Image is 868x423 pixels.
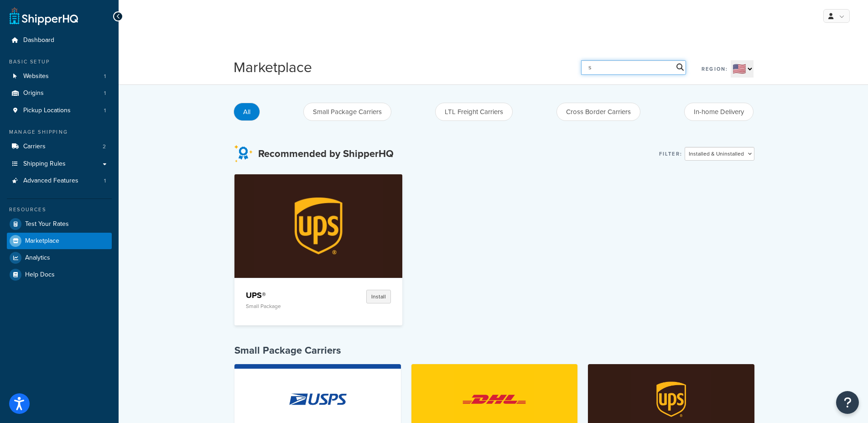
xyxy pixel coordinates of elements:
div: Basic Setup [7,58,112,66]
a: Marketplace [7,233,112,249]
span: 1 [104,177,106,185]
img: UPS® [254,174,383,277]
span: 1 [104,89,106,97]
h4: UPS® [246,290,333,301]
a: Pickup Locations1 [7,102,112,119]
li: Advanced Features [7,172,112,189]
span: 1 [104,107,106,115]
a: Carriers2 [7,138,112,155]
span: Marketplace [25,237,59,245]
span: Dashboard [23,37,54,44]
label: Region: [702,63,728,75]
button: Install [366,290,391,303]
span: Websites [23,73,49,80]
div: Manage Shipping [7,128,112,136]
li: Origins [7,85,112,102]
li: Websites [7,68,112,85]
span: 2 [103,143,106,151]
span: 1 [104,73,106,80]
a: Websites1 [7,68,112,85]
input: Search [581,60,686,75]
button: LTL Freight Carriers [435,103,513,121]
a: Help Docs [7,266,112,283]
span: Analytics [25,254,50,262]
h3: Recommended by ShipperHQ [258,148,394,159]
button: Open Resource Center [836,391,859,414]
a: UPS®UPS®Small PackageInstall [234,174,402,325]
span: Origins [23,89,44,97]
button: Cross Border Carriers [556,103,640,121]
a: Test Your Rates [7,216,112,232]
li: Pickup Locations [7,102,112,119]
a: Shipping Rules [7,156,112,172]
button: In-home Delivery [684,103,754,121]
span: Carriers [23,143,46,151]
span: Test Your Rates [25,220,69,228]
span: Pickup Locations [23,107,71,115]
button: Small Package Carriers [303,103,391,121]
h4: Small Package Carriers [234,344,754,357]
button: All [234,103,260,121]
span: Shipping Rules [23,160,66,168]
a: Advanced Features1 [7,172,112,189]
li: Carriers [7,138,112,155]
span: Help Docs [25,271,55,279]
label: Filter: [659,147,682,160]
a: Analytics [7,250,112,266]
a: Dashboard [7,32,112,49]
p: Small Package [246,303,333,309]
span: Advanced Features [23,177,78,185]
h1: Marketplace [234,57,312,78]
a: Origins1 [7,85,112,102]
div: Resources [7,206,112,214]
